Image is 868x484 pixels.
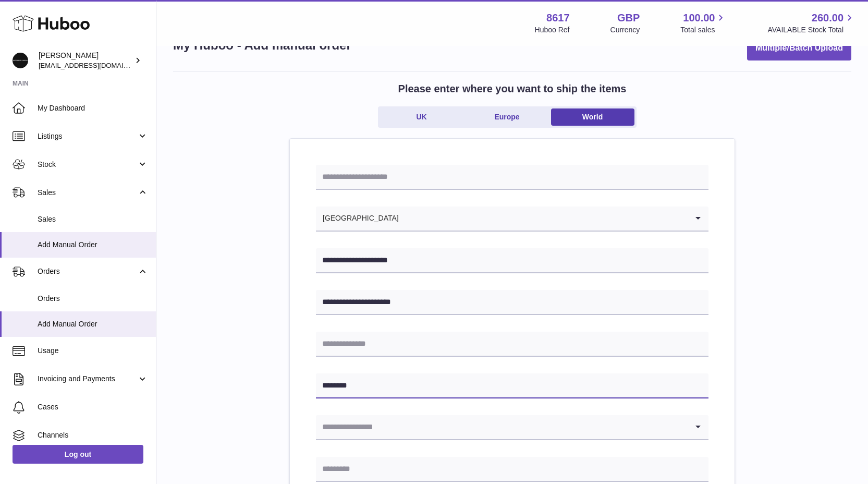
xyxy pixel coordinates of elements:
[316,415,688,439] input: Search for option
[39,51,132,70] div: [PERSON_NAME]
[380,108,463,126] a: UK
[38,294,148,304] span: Orders
[13,445,143,464] a: Log out
[38,160,137,170] span: Stock
[546,11,570,25] strong: 8617
[38,188,137,198] span: Sales
[38,374,137,384] span: Invoicing and Payments
[38,402,148,412] span: Cases
[38,430,148,440] span: Channels
[398,82,627,96] h2: Please enter where you want to ship the items
[38,103,148,113] span: My Dashboard
[683,11,715,25] span: 100.00
[39,61,153,69] span: [EMAIL_ADDRESS][DOMAIN_NAME]
[38,214,148,224] span: Sales
[535,25,570,35] div: Huboo Ref
[610,25,640,35] div: Currency
[767,25,855,35] span: AVAILABLE Stock Total
[466,108,549,126] a: Europe
[812,11,843,25] span: 260.00
[551,108,634,126] a: World
[399,207,688,231] input: Search for option
[747,36,851,60] button: Multiple/Batch Upload
[617,11,640,25] strong: GBP
[767,11,855,35] a: 260.00 AVAILABLE Stock Total
[316,207,399,231] span: [GEOGRAPHIC_DATA]
[38,267,137,276] span: Orders
[316,207,708,232] div: Search for option
[680,11,727,35] a: 100.00 Total sales
[38,131,137,141] span: Listings
[38,346,148,356] span: Usage
[13,53,28,68] img: hello@alfredco.com
[38,240,148,250] span: Add Manual Order
[38,319,148,329] span: Add Manual Order
[680,25,727,35] span: Total sales
[316,415,708,440] div: Search for option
